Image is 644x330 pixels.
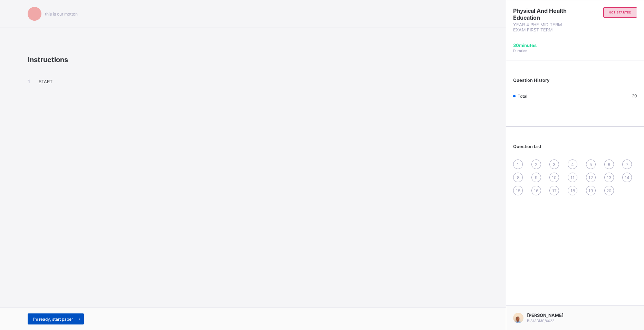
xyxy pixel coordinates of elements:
[517,175,519,180] span: 8
[513,49,527,53] span: Duration
[626,162,628,167] span: 7
[606,188,612,193] span: 20
[607,175,612,180] span: 13
[516,188,520,193] span: 15
[517,162,519,167] span: 1
[39,79,52,84] span: START
[513,22,575,32] span: YEAR 4 PHE MID TERM EXAM FIRST TERM
[518,94,527,99] span: Total
[33,317,73,322] span: I’m ready, start paper
[513,144,541,149] span: Question List
[527,313,564,318] span: [PERSON_NAME]
[570,175,575,180] span: 11
[513,43,537,48] span: 30 minutes
[513,7,575,21] span: Physical And Health Education
[535,162,537,167] span: 2
[552,188,557,193] span: 17
[632,93,637,98] span: 20
[571,162,574,167] span: 4
[534,188,538,193] span: 16
[570,188,575,193] span: 18
[588,188,593,193] span: 19
[608,162,610,167] span: 6
[535,175,537,180] span: 9
[28,56,68,64] span: Instructions
[45,11,78,17] span: this is our motton
[588,175,593,180] span: 12
[609,11,632,14] span: not started
[513,78,549,83] span: Question History
[527,319,554,323] span: BIS/ADMS/0022
[552,175,557,180] span: 10
[625,175,629,180] span: 14
[589,162,592,167] span: 5
[553,162,556,167] span: 3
